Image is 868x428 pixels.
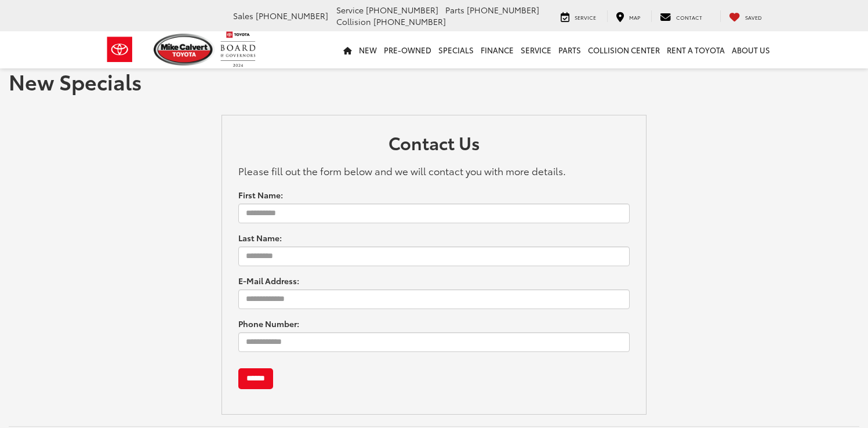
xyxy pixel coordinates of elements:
[676,13,702,21] span: Contact
[238,189,283,201] label: First Name:
[720,10,771,22] a: My Saved Vehicles
[373,16,446,27] span: [PHONE_NUMBER]
[728,31,773,68] a: About Us
[238,133,630,158] h2: Contact Us
[340,31,355,68] a: Home
[380,31,435,68] a: Pre-Owned
[336,16,371,27] span: Collision
[355,31,380,68] a: New
[435,31,477,68] a: Specials
[256,10,328,21] span: [PHONE_NUMBER]
[238,318,299,329] label: Phone Number:
[477,31,517,68] a: Finance
[517,31,555,68] a: Service
[745,13,762,21] span: Saved
[336,4,364,16] span: Service
[575,13,596,21] span: Service
[238,164,630,177] p: Please fill out the form below and we will contact you with more details.
[233,10,253,21] span: Sales
[238,232,282,244] label: Last Name:
[366,4,438,16] span: [PHONE_NUMBER]
[607,10,649,22] a: Map
[663,31,728,68] a: Rent a Toyota
[154,34,215,66] img: Mike Calvert Toyota
[629,13,640,21] span: Map
[9,70,859,93] h1: New Specials
[584,31,663,68] a: Collision Center
[467,4,539,16] span: [PHONE_NUMBER]
[552,10,605,22] a: Service
[651,10,711,22] a: Contact
[445,4,464,16] span: Parts
[238,275,299,286] label: E-Mail Address:
[98,31,141,68] img: Toyota
[555,31,584,68] a: Parts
